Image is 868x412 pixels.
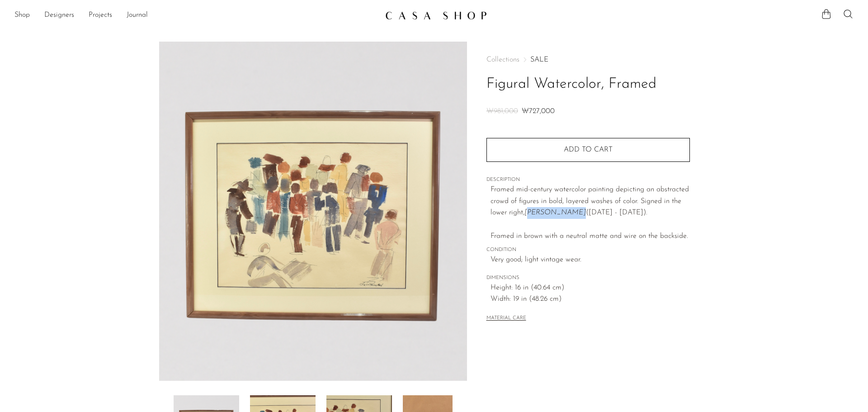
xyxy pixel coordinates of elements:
a: Journal [127,9,148,21]
span: Add to cart [564,146,613,154]
img: Figural Watercolor, Framed [159,42,467,381]
button: MATERIAL CARE [486,315,526,322]
a: SALE [530,56,548,63]
a: Shop [14,9,30,21]
button: Add to cart [486,138,690,161]
span: Very good; light vintage wear. [491,254,690,266]
span: Collections [486,56,519,63]
span: DIMENSIONS [486,274,690,282]
a: Designers [44,9,74,21]
a: Projects [89,9,112,21]
span: DESCRIPTION [486,176,690,184]
h1: Figural Watercolor, Framed [486,73,690,96]
span: ₩981,000 [486,108,518,115]
ul: NEW HEADER MENU [14,8,378,23]
em: [PERSON_NAME] [524,209,586,216]
span: CONDITION [486,246,690,254]
nav: Breadcrumbs [486,56,690,63]
span: Width: 19 in (48.26 cm) [491,294,690,305]
p: Framed mid-century watercolor painting depicting an abstracted crowd of figures in bold, layered ... [491,184,690,242]
span: Height: 16 in (40.64 cm) [491,282,690,294]
span: ₩727,000 [522,108,555,115]
nav: Desktop navigation [14,8,378,23]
